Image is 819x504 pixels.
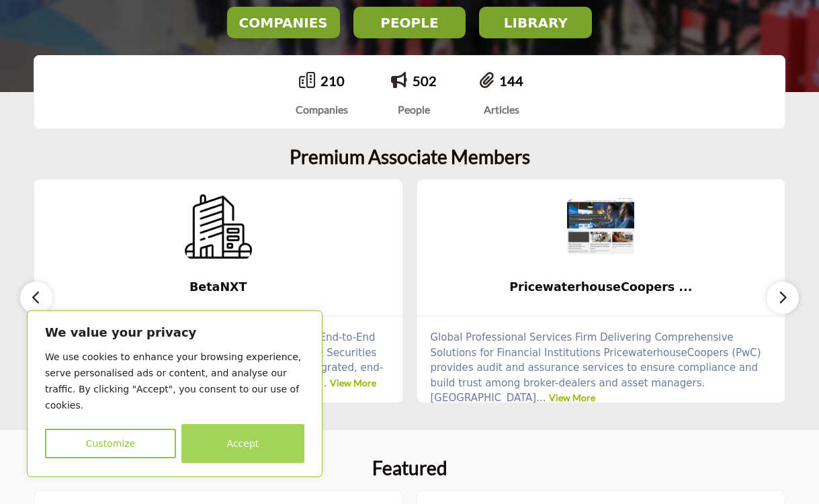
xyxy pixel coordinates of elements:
span: BetaNXT [54,278,382,296]
a: View More [549,392,595,403]
span: PricewaterhouseCoopers ... [437,278,765,296]
button: PEOPLE [353,7,466,38]
div: People [391,101,437,118]
p: We use cookies to enhance your browsing experience, serve personalised ads or content, and analys... [45,349,304,413]
a: View More [330,377,376,388]
h2: COMPANIES [231,15,336,31]
button: LIBRARY [479,7,592,38]
h2: PEOPLE [357,15,462,31]
button: Accept [181,424,304,463]
a: BetaNXT [34,269,402,305]
h2: Premium Associate Members [290,146,530,169]
b: BetaNXT [54,269,382,305]
a: 210 [320,73,345,89]
img: PricewaterhouseCoopers LLP [567,193,634,260]
img: BetaNXT [185,193,252,260]
a: PricewaterhouseCoopers ... [417,269,785,305]
a: 144 [499,73,523,89]
h2: LIBRARY [483,15,588,31]
b: PricewaterhouseCoopers LLP [437,269,765,305]
p: We value your privacy [45,325,304,341]
p: Global Professional Services Firm Delivering Comprehensive Solutions for Financial Institutions P... [431,330,772,406]
button: COMPANIES [227,7,340,38]
h2: Featured [372,457,447,480]
a: 502 [413,73,437,89]
div: Companies [296,101,348,118]
span: ... [536,392,546,404]
div: Articles [480,101,523,118]
button: Customize [45,429,176,458]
